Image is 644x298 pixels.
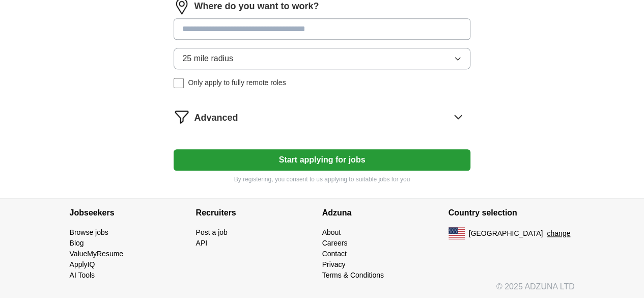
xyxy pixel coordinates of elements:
[322,228,341,236] a: About
[449,227,465,239] img: US flag
[547,228,570,239] button: change
[469,228,543,239] span: [GEOGRAPHIC_DATA]
[322,260,346,268] a: Privacy
[174,48,470,69] button: 25 mile radius
[174,149,470,171] button: Start applying for jobs
[322,271,384,279] a: Terms & Conditions
[174,109,190,125] img: filter
[174,175,470,184] p: By registering, you consent to us applying to suitable jobs for you
[70,250,124,258] a: ValueMyResume
[196,239,208,247] a: API
[322,239,348,247] a: Careers
[188,77,286,88] span: Only apply to fully remote roles
[449,199,575,227] h4: Country selection
[70,239,84,247] a: Blog
[322,250,347,258] a: Contact
[194,111,238,125] span: Advanced
[196,228,228,236] a: Post a job
[70,260,95,268] a: ApplyIQ
[70,228,108,236] a: Browse jobs
[70,271,95,279] a: AI Tools
[174,78,184,88] input: Only apply to fully remote roles
[182,52,233,65] span: 25 mile radius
